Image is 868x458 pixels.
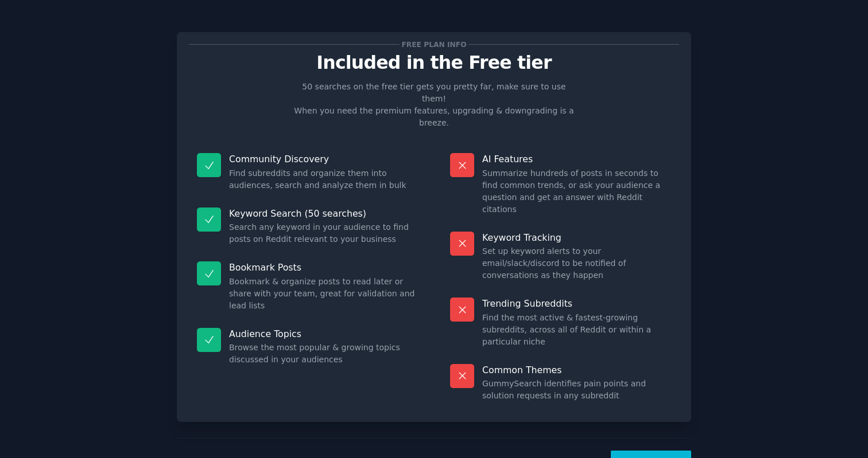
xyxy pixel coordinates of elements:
p: Included in the Free tier [189,53,679,73]
dd: Find the most active & fastest-growing subreddits, across all of Reddit or within a particular niche [482,312,671,348]
p: Keyword Tracking [482,232,671,244]
dd: Search any keyword in your audience to find posts on Reddit relevant to your business [229,221,418,245]
dd: Find subreddits and organize them into audiences, search and analyze them in bulk [229,167,418,191]
p: Audience Topics [229,328,418,340]
dd: GummySearch identifies pain points and solution requests in any subreddit [482,378,671,402]
span: Free plan info [400,38,468,50]
dd: Bookmark & organize posts to read later or share with your team, great for validation and lead lists [229,276,418,312]
p: 50 searches on the free tier gets you pretty far, make sure to use them! When you need the premiu... [289,81,579,129]
dd: Browse the most popular & growing topics discussed in your audiences [229,342,418,366]
p: Bookmark Posts [229,261,418,273]
p: AI Features [482,153,671,165]
p: Common Themes [482,364,671,376]
p: Keyword Search (50 searches) [229,208,418,220]
p: Community Discovery [229,153,418,165]
dd: Summarize hundreds of posts in seconds to find common trends, or ask your audience a question and... [482,167,671,216]
dd: Set up keyword alerts to your email/slack/discord to be notified of conversations as they happen [482,245,671,281]
p: Trending Subreddits [482,297,671,310]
